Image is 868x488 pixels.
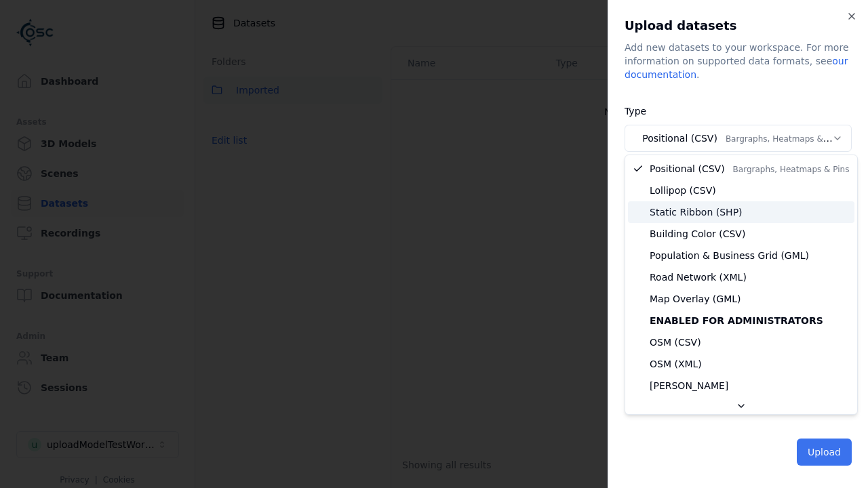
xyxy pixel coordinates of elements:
[650,379,728,392] span: [PERSON_NAME]
[650,249,809,262] span: Population & Business Grid (GML)
[650,270,747,284] span: Road Network (XML)
[650,205,743,219] span: Static Ribbon (SHP)
[650,184,716,197] span: Lollipop (CSV)
[650,227,745,241] span: Building Color (CSV)
[650,162,849,176] span: Positional (CSV)
[650,292,741,306] span: Map Overlay (GML)
[650,357,702,371] span: OSM (XML)
[628,310,854,331] div: Enabled for administrators
[650,335,701,349] span: OSM (CSV)
[733,165,850,174] span: Bargraphs, Heatmaps & Pins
